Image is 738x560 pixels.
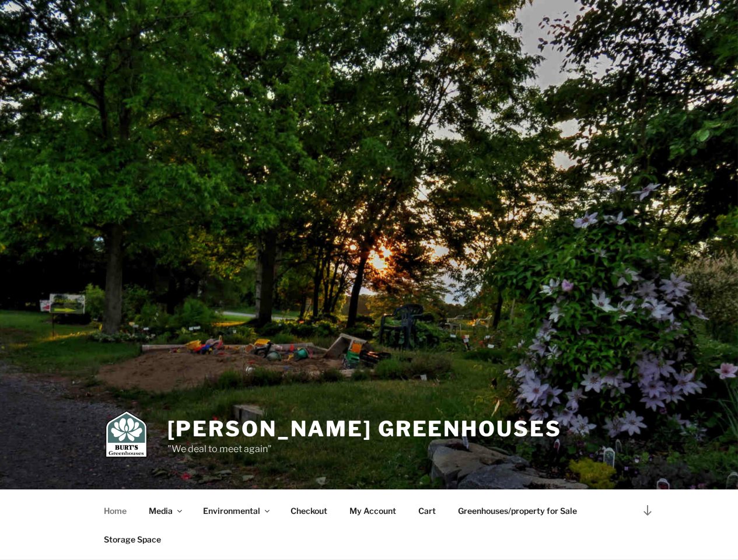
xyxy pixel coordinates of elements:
nav: Top Menu [94,496,645,554]
a: Greenhouses/property for Sale [448,496,587,525]
a: Cart [408,496,446,525]
img: Burt's Greenhouses [106,411,147,457]
p: "We deal to meet again" [167,442,562,456]
a: My Account [340,496,407,525]
a: Storage Space [94,525,172,554]
a: Media [139,496,191,525]
a: Environmental [193,496,279,525]
a: Checkout [281,496,338,525]
a: [PERSON_NAME] Greenhouses [167,416,562,442]
a: Home [94,496,137,525]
